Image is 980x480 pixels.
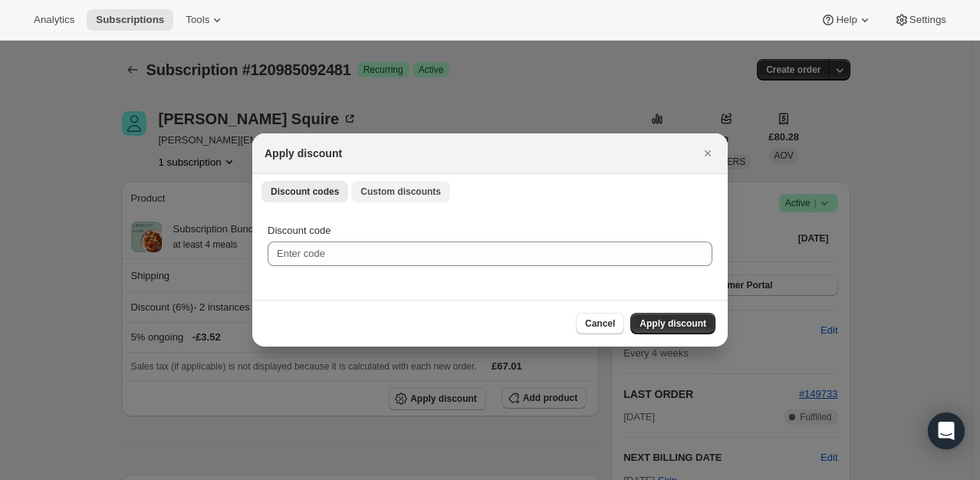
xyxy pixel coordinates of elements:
[96,14,164,26] span: Subscriptions
[261,181,348,202] button: Discount codes
[576,313,624,334] button: Cancel
[640,317,706,330] span: Apply discount
[176,9,234,31] button: Tools
[811,9,881,31] button: Help
[836,14,857,26] span: Help
[265,146,342,161] h2: Apply discount
[186,14,209,26] span: Tools
[885,9,955,31] button: Settings
[351,181,450,202] button: Custom discounts
[928,413,965,449] div: Open Intercom Messenger
[25,9,84,31] button: Analytics
[268,225,331,236] span: Discount code
[630,313,715,334] button: Apply discount
[360,186,441,198] span: Custom discounts
[34,14,74,26] span: Analytics
[909,14,946,26] span: Settings
[271,186,339,198] span: Discount codes
[87,9,173,31] button: Subscriptions
[252,208,728,300] div: Discount codes
[585,317,615,330] span: Cancel
[697,143,719,164] button: Close
[268,242,712,266] input: Enter code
